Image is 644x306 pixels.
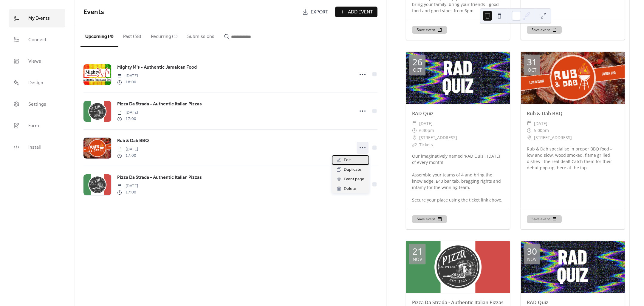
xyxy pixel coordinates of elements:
[527,257,537,262] div: Nov
[344,185,356,193] span: Delete
[412,110,434,117] a: RAD Quiz
[311,9,328,16] span: Export
[413,68,422,72] div: Oct
[534,120,547,127] span: [DATE]
[335,7,377,17] button: Add Event
[117,174,202,182] a: Pizza Da Strada - Authentic Italian Pizzas
[419,142,433,147] a: Tickets
[9,116,65,135] a: Form
[9,138,65,156] a: Install
[9,9,65,27] a: My Events
[9,95,65,113] a: Settings
[527,120,532,127] div: ​
[527,215,562,223] button: Save event
[527,247,537,256] div: 30
[28,35,47,45] span: Connect
[117,64,197,71] a: Mighty M's - Authentic Jamaican Food
[344,176,364,183] span: Event page
[28,100,46,109] span: Settings
[412,215,447,223] button: Save event
[182,24,219,46] button: Submissions
[28,78,43,88] span: Design
[117,137,149,145] a: Rub & Dab BBQ
[28,14,50,23] span: My Events
[527,299,548,306] a: RAD Quiz
[344,166,361,173] span: Duplicate
[28,143,41,152] span: Install
[412,127,417,134] div: ​
[527,26,562,34] button: Save event
[118,24,146,46] button: Past (38)
[117,183,138,189] span: [DATE]
[117,174,202,181] span: Pizza Da Strada - Authentic Italian Pizzas
[534,127,549,134] span: 5:00pm
[412,120,417,127] div: ​
[527,58,537,67] div: 31
[521,146,625,171] div: Rub & Dab specialise in proper BBQ food - low and slow, wood smoked, flame grilled dishes - the r...
[117,146,138,153] span: [DATE]
[9,30,65,49] a: Connect
[146,24,182,46] button: Recurring (1)
[534,134,572,141] a: [STREET_ADDRESS]
[412,58,422,67] div: 26
[117,137,149,144] span: Rub & Dab BBQ
[298,7,333,17] a: Export
[28,57,41,66] span: Views
[412,26,447,34] button: Save event
[412,299,504,306] a: Pizza Da Strada - Authentic Italian Pizzas
[344,157,351,164] span: Edit
[117,100,202,108] a: Pizza Da Strada - Authentic Italian Pizzas
[83,6,104,19] span: Events
[419,134,457,141] a: [STREET_ADDRESS]
[9,73,65,92] a: Design
[412,247,422,256] div: 21
[412,134,417,141] div: ​
[348,9,373,16] span: Add Event
[413,257,422,262] div: Nov
[117,153,138,159] span: 17:00
[527,134,532,141] div: ​
[28,121,39,131] span: Form
[117,64,197,71] span: Mighty M's - Authentic Jamaican Food
[117,110,138,116] span: [DATE]
[80,24,118,47] button: Upcoming (4)
[117,73,138,79] span: [DATE]
[521,110,625,117] div: Rub & Dab BBQ
[9,52,65,70] a: Views
[419,127,434,134] span: 6:30pm
[412,141,417,148] div: ​
[406,153,510,203] div: Our imaginatively named 'RAD Quiz'. [DATE] of every month! Assemble your teams of 4 and bring the...
[527,127,532,134] div: ​
[419,120,433,127] span: [DATE]
[117,79,138,85] span: 18:00
[528,68,536,72] div: Oct
[117,189,138,196] span: 17:00
[117,116,138,122] span: 17:00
